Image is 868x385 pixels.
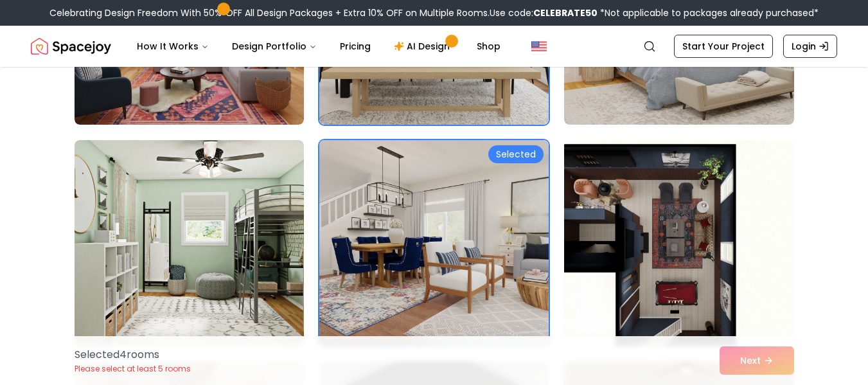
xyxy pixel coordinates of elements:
[49,6,819,19] div: Celebrating Design Freedom With 50% OFF All Design Packages + Extra 10% OFF on Multiple Rooms.
[533,6,598,19] b: CELEBRATE50
[488,145,544,163] div: Selected
[75,364,191,374] p: Please select at least 5 rooms
[384,33,464,59] a: AI Design
[674,35,773,58] a: Start Your Project
[31,26,837,67] nav: Global
[598,6,819,19] span: *Not applicable to packages already purchased*
[127,33,219,59] button: How It Works
[330,33,381,59] a: Pricing
[490,6,598,19] span: Use code:
[31,33,111,59] a: Spacejoy
[564,140,793,346] img: Room room-6
[75,347,191,363] p: Selected 4 room s
[31,33,111,59] img: Spacejoy Logo
[531,39,547,54] img: United States
[783,35,837,58] a: Login
[466,33,511,59] a: Shop
[127,33,511,59] nav: Main
[75,140,304,346] img: Room room-4
[222,33,327,59] button: Design Portfolio
[314,135,554,351] img: Room room-5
